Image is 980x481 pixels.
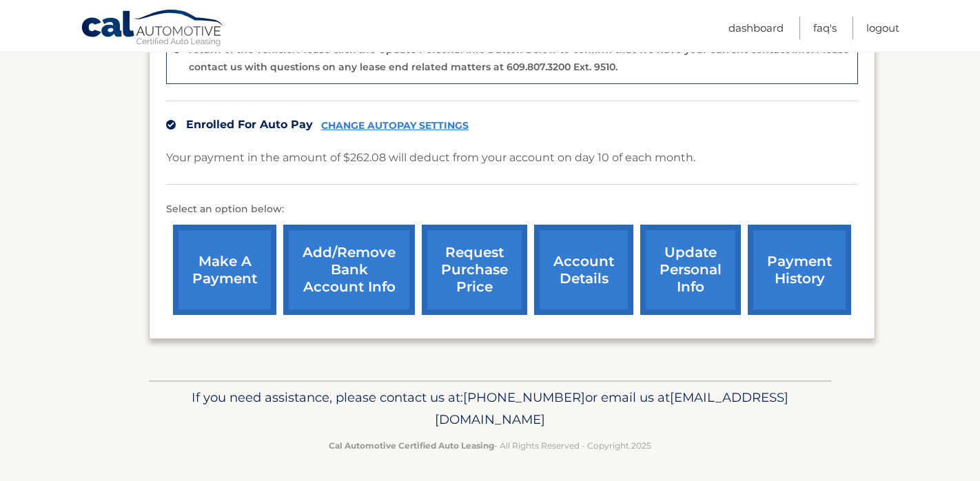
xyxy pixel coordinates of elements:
[422,225,527,315] a: request purchase price
[748,225,851,315] a: payment history
[866,17,899,39] a: Logout
[186,118,313,131] span: Enrolled For Auto Pay
[158,387,822,431] p: If you need assistance, please contact us at: or email us at
[158,438,822,453] p: - All Rights Reserved - Copyright 2025
[173,225,276,315] a: make a payment
[463,389,585,405] span: [PHONE_NUMBER]
[166,120,176,130] img: check.svg
[166,148,695,167] p: Your payment in the amount of $262.08 will deduct from your account on day 10 of each month.
[321,120,469,132] a: CHANGE AUTOPAY SETTINGS
[81,9,225,49] a: Cal Automotive
[166,201,858,218] p: Select an option below:
[435,389,788,427] span: [EMAIL_ADDRESS][DOMAIN_NAME]
[189,27,849,73] p: The end of your lease is approaching soon. A member of our lease end team will be in touch soon t...
[534,225,633,315] a: account details
[329,440,494,451] strong: Cal Automotive Certified Auto Leasing
[640,225,741,315] a: update personal info
[283,225,415,315] a: Add/Remove bank account info
[728,17,784,39] a: Dashboard
[813,17,837,39] a: FAQ's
